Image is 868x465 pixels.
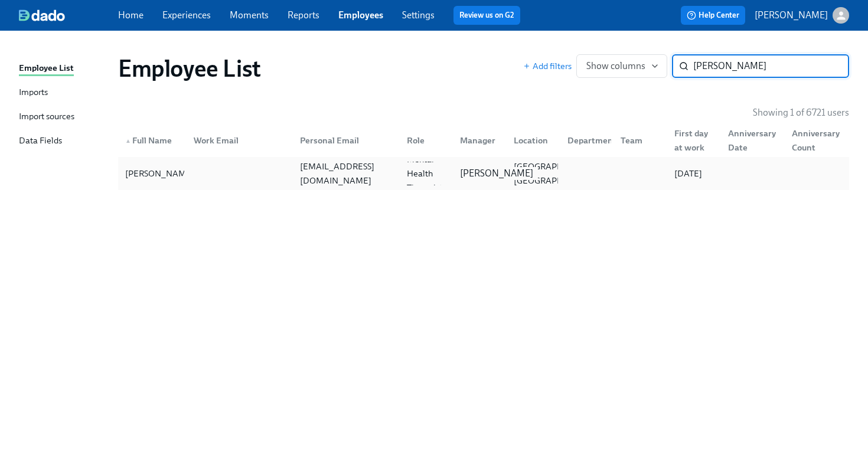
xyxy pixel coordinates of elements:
button: Help Center [681,6,745,25]
a: Settings [402,9,435,21]
a: Employees [338,9,383,21]
h1: Employee List [118,54,261,83]
div: [EMAIL_ADDRESS][DOMAIN_NAME] [295,159,397,188]
div: [PERSON_NAME] [120,166,199,181]
input: Search by name [693,54,849,78]
div: First day at work [665,129,719,152]
a: Review us on G2 [459,9,514,21]
div: Employee List [19,61,74,76]
a: Moments [230,9,269,21]
div: Personal Email [295,133,397,148]
div: Work Email [184,129,291,152]
a: dado [19,9,118,21]
a: Reports [288,9,319,21]
div: Data Fields [19,134,62,149]
div: Full Name [120,133,184,148]
button: Show columns [576,54,667,78]
button: Add filters [523,60,572,72]
div: Location [509,133,558,148]
div: Import sources [19,110,74,125]
div: Licensed Mental Health Therapist ([US_STATE]) [402,138,462,209]
a: Experiences [162,9,211,21]
div: Anniversary Date [719,129,783,152]
div: Work Email [189,133,291,148]
span: Show columns [586,60,657,72]
a: Import sources [19,110,109,125]
span: ▲ [125,138,131,144]
span: Help Center [687,9,739,21]
div: Location [504,129,558,152]
div: Anniversary Count [787,126,847,155]
a: Home [118,9,143,21]
div: Manager [455,133,504,148]
div: Anniversary Count [782,129,847,152]
div: Personal Email [291,129,397,152]
button: [PERSON_NAME] [755,7,849,24]
div: [DATE] [670,166,719,181]
a: Imports [19,86,109,100]
div: Department [558,129,612,152]
p: [PERSON_NAME] [755,9,828,22]
button: Review us on G2 [453,6,520,25]
div: First day at work [670,126,719,155]
a: [PERSON_NAME][EMAIL_ADDRESS][DOMAIN_NAME]Licensed Mental Health Therapist ([US_STATE])[PERSON_NAM... [118,157,849,190]
div: Team [611,129,665,152]
p: [PERSON_NAME] [460,167,533,180]
div: ▲Full Name [120,129,184,152]
div: Manager [451,129,504,152]
a: Data Fields [19,134,109,149]
p: Showing 1 of 6721 users [753,106,849,119]
div: Role [402,133,451,148]
div: Imports [19,86,48,100]
a: Employee List [19,61,109,76]
img: dado [19,9,65,21]
div: Role [397,129,451,152]
div: Anniversary Date [723,126,783,155]
div: Team [616,133,665,148]
div: Department [563,133,621,148]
